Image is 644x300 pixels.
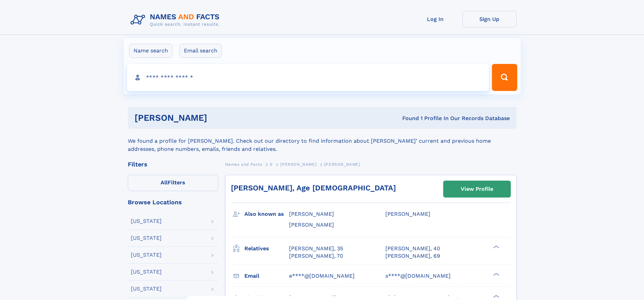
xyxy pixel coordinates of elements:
a: [PERSON_NAME], 69 [385,252,440,260]
span: [PERSON_NAME] [280,162,316,167]
label: Filters [128,175,218,191]
span: [PERSON_NAME] [324,162,360,167]
div: ❯ [492,245,500,249]
div: We found a profile for [PERSON_NAME]. Check out our directory to find information about [PERSON_N... [128,129,517,153]
h1: [PERSON_NAME] [135,114,305,122]
div: Browse Locations [128,199,218,205]
a: [PERSON_NAME] [280,160,316,168]
h3: Relatives [244,243,289,254]
a: Sign Up [462,11,517,27]
div: [US_STATE] [131,235,162,241]
div: Filters [128,161,218,167]
div: View Profile [461,181,493,197]
div: [US_STATE] [131,286,162,292]
a: S [270,160,273,168]
button: Search Button [492,64,517,91]
label: Name search [129,44,172,58]
a: [PERSON_NAME], Age [DEMOGRAPHIC_DATA] [231,184,396,192]
a: [PERSON_NAME], 35 [289,245,343,252]
a: Log In [408,11,462,27]
a: [PERSON_NAME], 70 [289,252,343,260]
span: All [161,179,168,186]
img: Logo Names and Facts [128,11,225,29]
div: [US_STATE] [131,218,162,224]
span: S [270,162,273,167]
div: [US_STATE] [131,252,162,258]
div: Found 1 Profile In Our Records Database [305,115,510,122]
div: [US_STATE] [131,269,162,275]
label: Email search [180,44,222,58]
a: View Profile [444,181,510,197]
div: ❯ [492,272,500,276]
span: [PERSON_NAME] [385,211,430,217]
h3: Also known as [244,208,289,220]
div: ❯ [492,294,500,298]
span: [PERSON_NAME] [289,222,334,228]
input: search input [127,64,489,91]
span: [PERSON_NAME] [289,211,334,217]
a: [PERSON_NAME], 40 [385,245,440,252]
a: Names and Facts [225,160,262,168]
h3: Email [244,270,289,282]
